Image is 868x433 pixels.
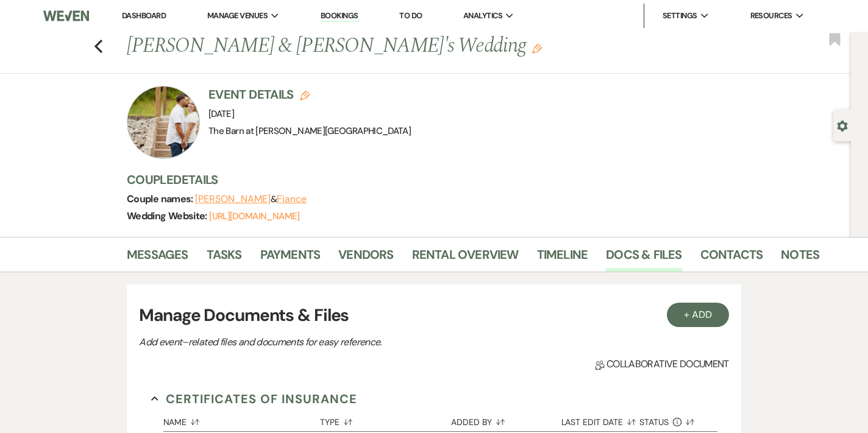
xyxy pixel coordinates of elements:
a: Bookings [321,10,358,22]
h3: Event Details [208,86,411,103]
a: Tasks [207,245,242,272]
button: Added By [451,408,561,431]
span: Resources [750,10,792,22]
button: Fiance [277,194,307,204]
h3: Couple Details [127,171,809,188]
a: Messages [127,245,188,272]
span: Couple names: [127,192,195,205]
button: + Add [667,303,729,327]
a: Vendors [338,245,393,272]
span: Analytics [463,10,502,22]
button: Type [320,408,451,431]
span: [DATE] [208,108,234,120]
a: Rental Overview [412,245,519,272]
button: Last Edit Date [561,408,640,431]
button: Certificates of Insurance [151,390,358,408]
h3: Manage Documents & Files [139,303,729,328]
h1: [PERSON_NAME] & [PERSON_NAME]'s Wedding [127,32,673,61]
button: Status [639,408,702,431]
a: Timeline [537,245,588,272]
p: Add event–related files and documents for easy reference. [139,334,566,350]
a: Notes [781,245,819,272]
a: Contacts [700,245,763,272]
a: Payments [260,245,321,272]
span: Status [639,418,669,426]
a: To Do [399,10,422,21]
a: Docs & Files [606,245,681,272]
span: Manage Venues [207,10,268,22]
span: Settings [663,10,697,22]
span: The Barn at [PERSON_NAME][GEOGRAPHIC_DATA] [208,125,411,137]
span: & [195,193,307,205]
a: Dashboard [122,10,166,21]
img: Weven Logo [43,3,89,29]
button: [PERSON_NAME] [195,194,271,204]
span: Collaborative document [595,357,729,371]
button: Edit [532,43,542,54]
a: [URL][DOMAIN_NAME] [209,210,299,222]
span: Wedding Website: [127,209,209,222]
button: Open lead details [837,119,848,131]
button: Name [163,408,321,431]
